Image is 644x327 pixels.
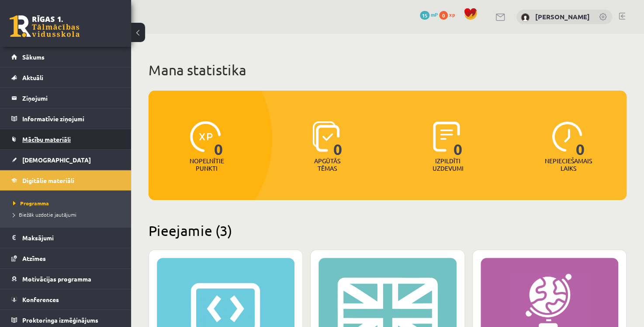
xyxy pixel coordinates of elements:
span: Motivācijas programma [22,275,91,283]
img: icon-completed-tasks-ad58ae20a441b2904462921112bc710f1caf180af7a3daa7317a5a94f2d26646.svg [433,121,460,152]
img: icon-xp-0682a9bc20223a9ccc6f5883a126b849a74cddfe5390d2b41b4391c66f2066e7.svg [190,121,221,152]
a: [DEMOGRAPHIC_DATA] [11,150,120,170]
span: 0 [333,121,342,157]
a: Motivācijas programma [11,269,120,289]
a: Mācību materiāli [11,129,120,149]
span: 0 [454,121,463,157]
span: Aktuāli [22,74,43,81]
h1: Mana statistika [149,61,627,79]
span: 0 [439,11,448,20]
span: mP [431,11,438,18]
span: Digitālie materiāli [22,176,74,184]
a: Maksājumi [11,228,120,248]
span: xp [449,11,455,18]
span: [DEMOGRAPHIC_DATA] [22,156,91,164]
span: Biežāk uzdotie jautājumi [13,211,76,218]
span: 0 [576,121,585,157]
a: Atzīmes [11,248,120,268]
a: Ziņojumi [11,88,120,108]
a: [PERSON_NAME] [535,12,590,21]
a: Informatīvie ziņojumi [11,109,120,129]
legend: Informatīvie ziņojumi [22,109,120,129]
a: Biežāk uzdotie jautājumi [13,211,122,218]
img: icon-clock-7be60019b62300814b6bd22b8e044499b485619524d84068768e800edab66f18.svg [552,121,582,152]
p: Nepieciešamais laiks [545,157,592,172]
legend: Ziņojumi [22,88,120,108]
a: Programma [13,199,122,207]
legend: Maksājumi [22,228,120,248]
span: 15 [420,11,429,20]
a: 0 xp [439,11,459,18]
a: Digitālie materiāli [11,170,120,190]
a: Konferences [11,289,120,309]
span: Atzīmes [22,254,46,262]
a: Rīgas 1. Tālmācības vidusskola [10,15,80,37]
img: Diāna Matašova [521,13,530,22]
img: icon-learned-topics-4a711ccc23c960034f471b6e78daf4a3bad4a20eaf4de84257b87e66633f6470.svg [312,121,340,152]
a: Aktuāli [11,67,120,88]
span: Programma [13,200,49,207]
p: Nopelnītie punkti [190,157,224,172]
p: Apgūtās tēmas [310,157,344,172]
span: Proktoringa izmēģinājums [22,316,98,324]
h2: Pieejamie (3) [149,222,627,239]
span: Sākums [22,53,45,61]
a: 15 mP [420,11,438,18]
span: Konferences [22,295,59,303]
p: Izpildīti uzdevumi [431,157,465,172]
span: Mācību materiāli [22,135,71,143]
span: 0 [214,121,223,157]
a: Sākums [11,47,120,67]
